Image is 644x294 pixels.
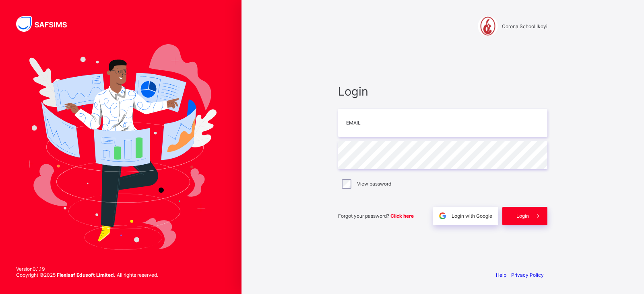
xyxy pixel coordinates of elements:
a: Click here [390,213,414,219]
span: Corona School Ikoyi [502,23,547,29]
span: Version 0.1.19 [16,266,158,272]
strong: Flexisaf Edusoft Limited. [57,272,116,278]
img: Hero Image [25,44,217,250]
a: Privacy Policy [511,272,544,278]
span: Forgot your password? [338,213,414,219]
img: google.396cfc9801f0270233282035f929180a.svg [438,211,447,220]
span: Login with Google [452,213,492,219]
span: Login [516,213,529,219]
label: View password [357,181,391,187]
span: Copyright © 2025 All rights reserved. [16,272,158,278]
img: SAFSIMS Logo [16,16,76,32]
span: Login [338,84,547,98]
a: Help [496,272,506,278]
